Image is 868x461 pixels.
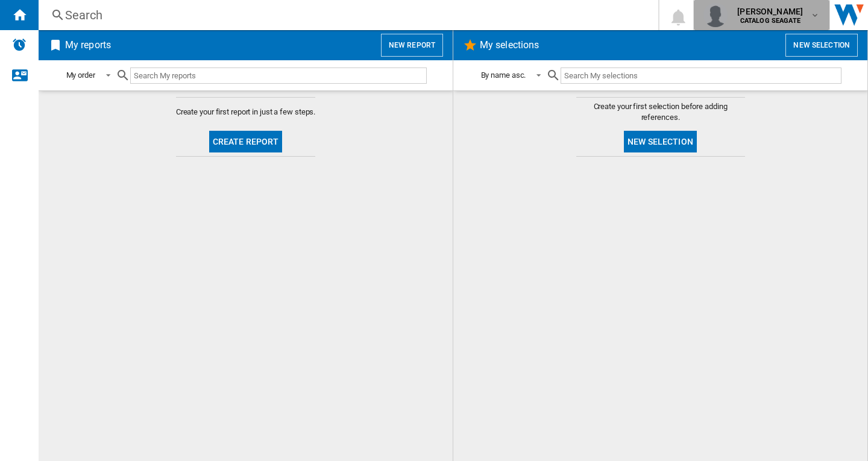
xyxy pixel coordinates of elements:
[477,34,541,57] h2: My selections
[703,3,728,27] img: profile.jpg
[209,131,283,152] button: Create report
[130,67,427,84] input: Search My reports
[740,17,800,25] b: CATALOG SEAGATE
[12,37,27,52] img: alerts-logo.svg
[176,107,316,118] span: Create your first report in just a few steps.
[63,34,113,57] h2: My reports
[785,34,858,57] button: New selection
[381,34,443,57] button: New report
[481,71,526,80] div: By name asc.
[66,71,95,80] div: My order
[576,101,745,123] span: Create your first selection before adding references.
[624,131,697,152] button: New selection
[561,67,841,84] input: Search My selections
[65,7,627,24] div: Search
[737,5,803,17] span: [PERSON_NAME]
